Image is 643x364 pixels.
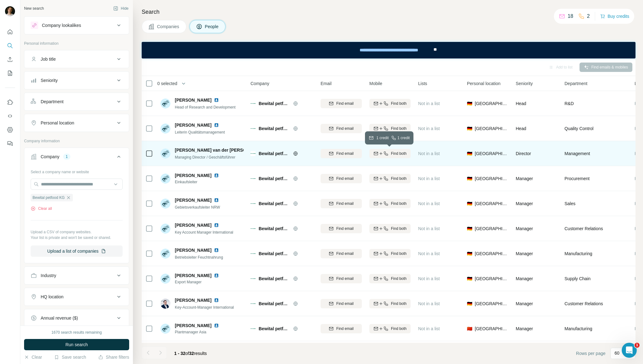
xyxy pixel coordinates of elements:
span: [GEOGRAPHIC_DATA] [475,276,508,282]
span: Manager [516,176,533,181]
img: Avatar [160,299,170,309]
button: Find both [369,124,411,133]
span: Supply Chain [565,276,590,282]
span: [PERSON_NAME] [175,197,211,203]
img: LinkedIn logo [214,323,219,328]
img: Avatar [160,249,170,259]
span: Find email [336,276,353,281]
div: Job title [41,56,56,62]
button: Find both [369,274,411,283]
span: Find both [391,326,407,331]
button: Find email [321,224,362,233]
span: Customer Relations [565,301,603,307]
div: Personal location [41,120,74,126]
img: LinkedIn logo [214,273,219,278]
span: Manager [516,251,533,256]
span: Head [516,126,526,131]
div: Company [41,154,59,160]
span: [GEOGRAPHIC_DATA] [475,175,508,182]
img: Avatar [160,324,170,334]
span: Bewital petfood KG [259,175,290,182]
span: [PERSON_NAME] [175,297,211,303]
button: Find both [369,149,411,158]
div: 1670 search results remaining [52,330,102,335]
p: 60 [615,350,620,356]
span: 🇩🇪 [467,301,472,307]
p: Personal information [24,41,129,46]
span: Mobile [369,80,382,87]
span: Head [516,101,526,106]
span: R&D [565,100,574,107]
span: Rows per page [576,350,605,356]
span: Not in a list [418,201,440,206]
span: Bewital petfood KG [259,225,290,232]
button: Clear all [31,206,52,211]
span: Bewital petfood KG [259,301,290,307]
p: Upload a CSV of company websites. [31,229,123,235]
button: Buy credits [600,12,629,21]
button: Seniority [24,73,129,88]
div: Industry [41,272,56,279]
button: Quick start [5,26,15,38]
img: Logo of Bewital petfood KG [251,326,256,331]
span: Not in a list [418,101,440,106]
button: Find email [321,274,362,283]
img: Avatar [160,124,170,134]
span: Find both [391,101,407,106]
img: Avatar [160,174,170,184]
p: 2 [587,13,590,20]
button: Find email [321,99,362,108]
span: results [174,351,207,356]
span: Manager [516,301,533,306]
div: Department [41,99,63,105]
span: Find both [391,226,407,231]
span: Bewital petfood KG [259,276,290,282]
img: LinkedIn logo [214,298,219,303]
span: Find email [336,226,353,231]
button: Save search [54,354,86,360]
button: Find email [321,124,362,133]
span: 1 [635,343,640,348]
p: 18 [568,13,573,20]
button: Hide [109,4,133,13]
span: 🇨🇳 [467,326,472,332]
span: Sales [565,200,575,207]
span: 🇩🇪 [467,225,472,232]
span: Manager [516,276,533,281]
span: Find both [391,176,407,181]
span: [GEOGRAPHIC_DATA] [475,150,508,157]
button: Annual revenue ($) [24,311,129,326]
span: Not in a list [418,226,440,231]
button: Find email [321,249,362,258]
span: Bewital petfood KG [259,100,290,107]
img: LinkedIn logo [214,248,219,253]
span: Bewital petfood KG [259,200,290,207]
img: Avatar [5,6,15,16]
div: 1 [63,154,70,159]
span: [GEOGRAPHIC_DATA] [475,326,508,332]
div: Select a company name or website [31,167,123,175]
div: Annual revenue ($) [41,315,78,321]
span: Company [251,80,269,87]
h4: Search [142,8,635,16]
span: Einkaufsleiter [175,179,221,185]
span: [GEOGRAPHIC_DATA] [475,125,508,132]
span: Not in a list [418,301,440,306]
span: Find email [336,151,353,156]
span: Manager [516,326,533,331]
img: Logo of Bewital petfood KG [251,176,256,181]
span: Leiterin Qualitätsmanagement [175,130,225,134]
button: Find email [321,199,362,208]
span: Find email [336,201,353,206]
span: 🇩🇪 [467,175,472,182]
button: Find both [369,249,411,258]
span: Not in a list [418,326,440,331]
span: [PERSON_NAME] van der [PERSON_NAME] [175,147,266,153]
span: Manager [516,201,533,206]
button: Use Surfe on LinkedIn [5,97,15,108]
span: [PERSON_NAME] [175,172,211,179]
span: Procurement [565,175,590,182]
span: 1 - 32 [174,351,185,356]
img: LinkedIn logo [214,223,219,228]
span: Find both [391,201,407,206]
